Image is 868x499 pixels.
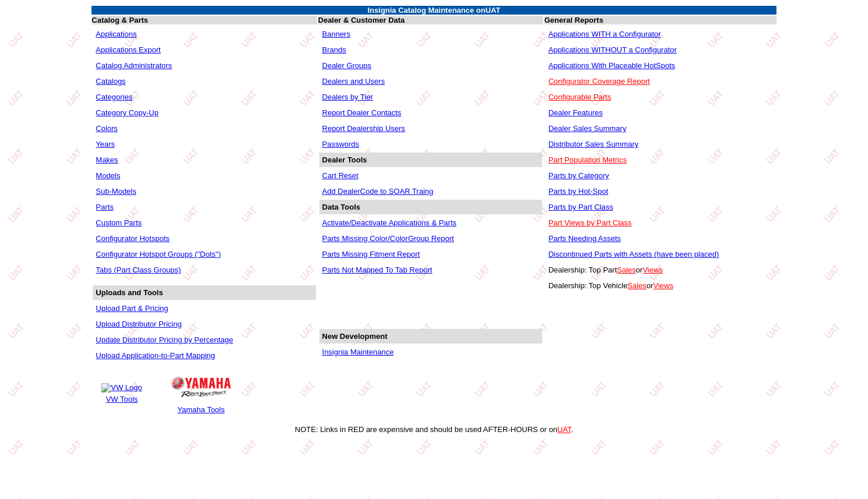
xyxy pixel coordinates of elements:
a: Makes [96,155,118,164]
b: Catalog & Parts [92,16,148,24]
a: Years [96,140,115,148]
a: Banners [322,30,350,38]
a: Applications WITHOUT a Configurator [549,45,677,54]
a: Sub-Models [96,187,136,196]
a: Upload Application-to-Part Mapping [96,351,215,360]
a: Parts Missing Color/ColorGroup Report [322,234,454,243]
td: Dealership: Top Part or [546,263,775,277]
a: Parts Not Mapped To Tab Report [322,266,433,274]
a: Cart Reset [322,171,359,180]
a: Applications [96,30,136,38]
a: Add DealerCode to SOAR Traing [322,187,434,196]
a: Applications WITH a Configurator [549,30,661,38]
a: Upload Part & Pricing [96,304,168,313]
td: Dealership: Top Vehicle or [546,278,775,293]
a: Dealer Sales Summary [549,124,627,133]
a: Parts Needing Assets [549,234,621,243]
a: Applications With Placeable HotSpots [549,61,676,70]
a: Part Views by Part Class [549,218,632,227]
b: Data Tools [322,203,361,211]
a: Configurable Parts [549,93,612,101]
a: Custom Parts [96,218,142,227]
b: New Development [322,332,388,341]
a: Report Dealer Contacts [322,108,402,117]
a: Update Distributor Pricing by Percentage [96,335,233,344]
a: Dealer Groups [322,61,372,70]
a: Upload Distributor Pricing [96,320,181,328]
a: Category Copy-Up [96,108,159,117]
a: Models [96,171,120,180]
a: Dealers and Users [322,77,385,86]
div: NOTE: Links in RED are expensive and should be used AFTER-HOURS or on . [5,425,863,434]
td: VW Tools [101,394,142,404]
b: Uploads and Tools [96,288,163,297]
a: Parts by Part Class [549,203,613,211]
a: Discontinued Parts with Assets (have been placed) [549,250,719,259]
a: Parts by Category [549,171,609,180]
a: Applications Export [96,45,160,54]
a: Tabs (Part Class Groups) [96,266,181,274]
img: Yamaha Logo [171,377,231,397]
b: Dealer & Customer Data [318,16,405,24]
a: Report Dealership Users [322,124,405,133]
a: UAT [557,425,571,434]
a: Dealer Features [549,108,603,117]
td: Yamaha Tools [171,405,231,415]
a: Configurator Coverage Report [549,77,650,86]
a: Categories [96,93,132,101]
a: Parts by Hot-Spot [549,187,609,196]
a: Brands [322,45,346,54]
a: Parts [96,203,113,211]
a: Views [653,281,673,290]
a: Dealers by Tier [322,93,373,101]
a: Configurator Hotspot Groups ("Dots") [96,250,220,259]
a: Part Population Metrics [549,155,627,164]
a: Activate/Deactivate Applications & Parts [322,218,457,227]
a: Colors [96,124,118,133]
a: Passwords [322,140,360,148]
a: Sales [627,281,646,290]
a: Distributor Sales Summary [549,140,639,148]
a: Insignia Maintenance [322,348,394,356]
a: Catalog Administrators [96,61,172,70]
span: UAT [486,6,501,15]
a: Views [642,266,662,274]
a: Yamaha Logo Yamaha Tools [170,371,233,416]
td: Insignia Catalog Maintenance on [92,6,776,15]
b: Dealer Tools [322,155,367,164]
b: General Reports [544,16,603,24]
img: VW Logo [101,383,142,392]
a: VW Logo VW Tools [100,381,143,405]
a: Catalogs [96,77,125,86]
a: Configurator Hotspots [96,234,169,243]
a: Sales [617,266,636,274]
a: Parts Missing Fitment Report [322,250,420,259]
